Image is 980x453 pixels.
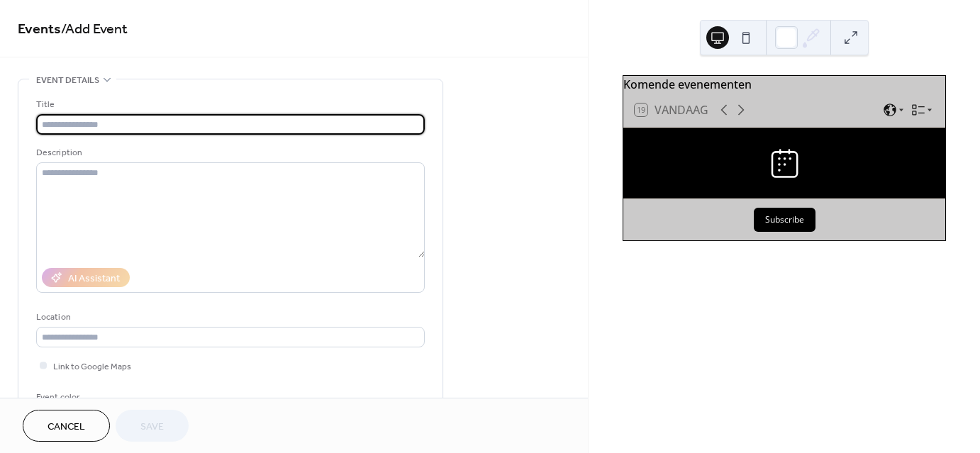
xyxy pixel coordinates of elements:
[53,359,131,374] span: Link to Google Maps
[623,76,945,93] div: Komende evenementen
[36,390,143,405] div: Event color
[61,16,128,43] span: / Add Event
[36,97,422,112] div: Title
[754,208,815,232] button: Subscribe
[36,145,422,160] div: Description
[36,310,422,325] div: Location
[36,73,99,88] span: Event details
[18,16,61,43] a: Events
[23,410,110,442] button: Cancel
[48,420,85,435] span: Cancel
